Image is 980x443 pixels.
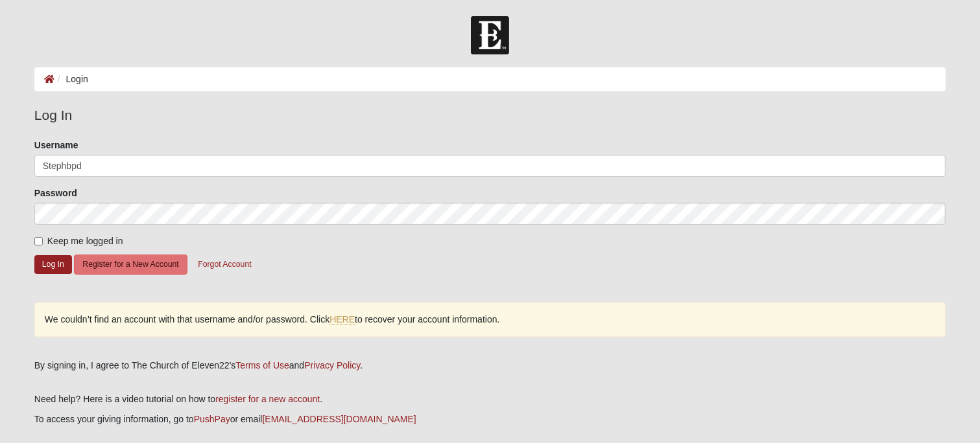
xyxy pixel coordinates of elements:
[34,139,78,152] label: Username
[194,414,230,424] a: PushPay
[235,360,289,370] a: Terms of Use
[74,255,187,275] button: Register for a New Account
[263,414,416,424] a: [EMAIL_ADDRESS][DOMAIN_NAME]
[34,255,72,274] button: Log In
[34,392,946,406] p: Need help? Here is a video tutorial on how to .
[54,73,88,86] li: Login
[34,359,946,372] div: By signing in, I agree to The Church of Eleven22's and .
[34,237,43,245] input: Keep me logged in
[34,105,946,126] legend: Log In
[34,413,946,426] p: To access your giving information, go to or email
[34,187,77,199] label: Password
[189,255,259,275] button: Forgot Account
[47,236,123,246] span: Keep me logged in
[471,16,509,54] img: Church of Eleven22 Logo
[329,314,355,325] a: HERE
[34,302,946,337] div: We couldn’t find an account with that username and/or password. Click to recover your account inf...
[215,394,320,404] a: register for a new account
[304,360,360,370] a: Privacy Policy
